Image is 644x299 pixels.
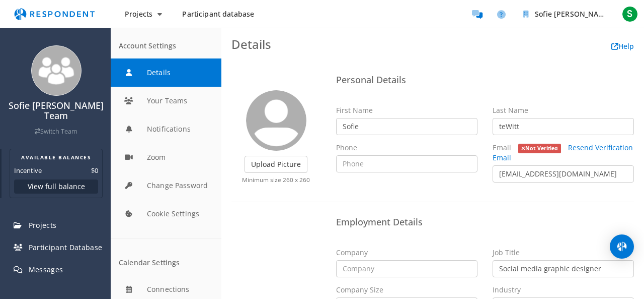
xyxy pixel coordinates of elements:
button: Your Teams [111,87,221,115]
img: team_avatar_256.png [31,45,82,96]
div: Account Settings [119,42,213,50]
h4: Sofie [PERSON_NAME] Team [7,101,106,121]
dd: $0 [91,165,98,175]
dt: Incentive [14,165,42,175]
label: Company Size [336,285,383,295]
label: Upload Picture [245,156,307,173]
a: Switch Team [35,127,77,136]
a: Help and support [491,4,511,24]
h4: Employment Details [336,217,634,227]
button: Zoom [111,143,221,171]
span: Participant database [182,9,254,19]
span: Sofie [PERSON_NAME] Team [535,9,632,19]
h4: Personal Details [336,75,634,85]
a: Resend Verification Email [493,143,633,162]
img: respondent-logo.png [8,5,101,24]
label: Phone [336,143,357,153]
span: Messages [29,265,63,274]
input: First Name [336,118,477,135]
p: Minimum size 260 x 260 [231,175,321,184]
label: Company [336,248,368,258]
label: Industry [493,285,521,295]
a: Message participants [467,4,487,24]
div: Calendar Settings [119,259,213,267]
section: Balance summary [10,149,103,198]
button: Change Password [111,171,221,200]
span: Participant Database [29,243,103,252]
button: Details [111,58,221,87]
span: Not Verified [518,144,561,153]
button: Cookie Settings [111,200,221,228]
div: Open Intercom Messenger [610,234,634,259]
button: Sofie te Witt Team [515,5,616,23]
label: Job Title [493,248,520,258]
button: Notifications [111,115,221,143]
span: Details [231,36,271,52]
span: Email [493,143,511,152]
input: Last Name [493,118,634,135]
button: S [620,5,640,23]
span: Projects [29,220,57,230]
span: S [622,6,638,22]
span: Projects [125,9,152,19]
a: Participant database [174,5,262,23]
label: Last Name [493,105,528,115]
input: Email [493,165,634,183]
button: View full balance [14,180,98,194]
input: Phone [336,155,477,172]
button: Projects [117,5,170,23]
input: Job Title [493,260,634,277]
a: Help [611,41,634,51]
h2: AVAILABLE BALANCES [14,153,98,161]
label: First Name [336,105,373,115]
img: user_avatar_128.png [246,90,306,151]
input: Company [336,260,477,277]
